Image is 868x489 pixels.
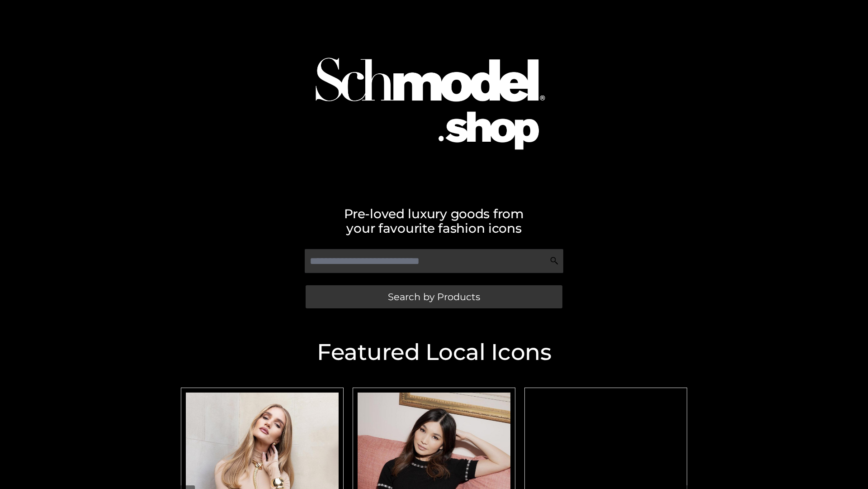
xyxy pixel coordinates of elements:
[550,256,559,265] img: Search Icon
[306,285,562,308] a: Search by Products
[176,341,692,364] h2: Featured Local Icons​
[176,206,692,235] h2: Pre-loved luxury goods from your favourite fashion icons
[388,292,480,302] span: Search by Products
